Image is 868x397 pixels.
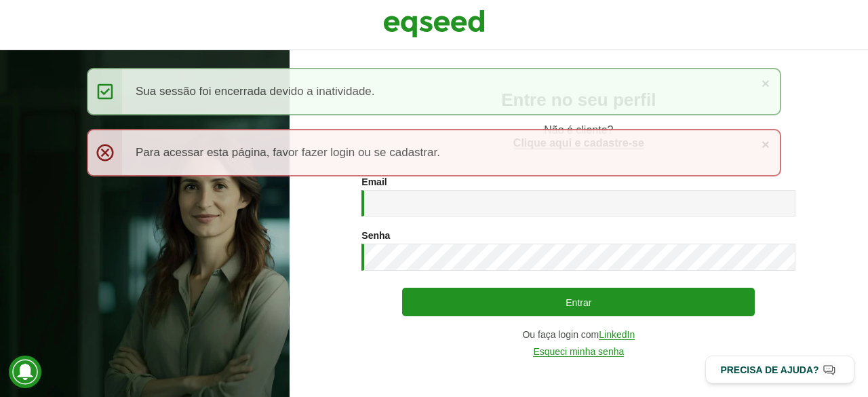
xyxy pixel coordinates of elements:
[762,137,770,151] a: ×
[361,330,795,340] div: Ou faça login com
[402,288,755,316] button: Entrar
[762,76,770,90] a: ×
[533,347,624,357] a: Esqueci minha senha
[599,330,635,340] a: LinkedIn
[87,129,781,176] div: Para acessar esta página, favor fazer login ou se cadastrar.
[361,231,390,240] label: Senha
[87,68,781,115] div: Sua sessão foi encerrada devido a inatividade.
[383,7,485,41] img: EqSeed Logo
